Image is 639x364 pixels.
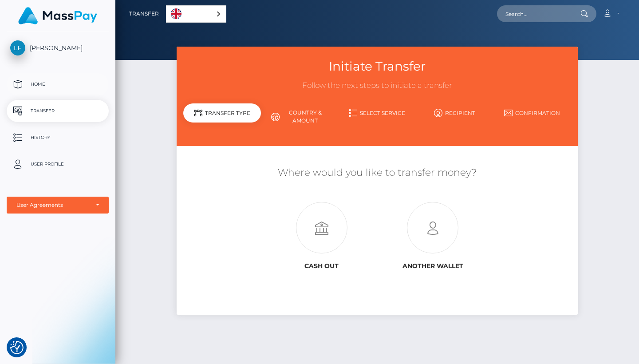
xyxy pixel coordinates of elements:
a: Recipient [416,105,493,121]
div: User Agreements [16,202,89,209]
p: Home [10,78,105,91]
p: History [10,131,105,144]
div: Transfer Type [183,103,261,123]
h3: Follow the next steps to initiate a transfer [183,80,571,91]
p: User Profile [10,158,105,171]
a: User Profile [7,153,109,175]
h6: Cash out [272,262,371,270]
a: Confirmation [493,105,571,121]
img: Revisit consent button [10,341,24,354]
a: English [166,6,226,22]
span: [PERSON_NAME] [7,44,109,52]
p: Transfer [10,104,105,118]
aside: Language selected: English [166,5,226,23]
img: MassPay [18,7,97,24]
h5: Where would you like to transfer money? [183,166,571,180]
a: Home [7,73,109,95]
h6: Another wallet [384,262,482,270]
h3: Initiate Transfer [183,58,571,75]
a: Transfer [129,4,159,23]
a: Select Service [339,105,416,121]
a: Country & Amount [261,105,339,128]
div: Language [166,5,226,23]
input: Search... [497,5,580,22]
a: History [7,127,109,149]
a: Transfer [7,100,109,122]
button: Consent Preferences [10,341,24,354]
button: User Agreements [7,197,109,214]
